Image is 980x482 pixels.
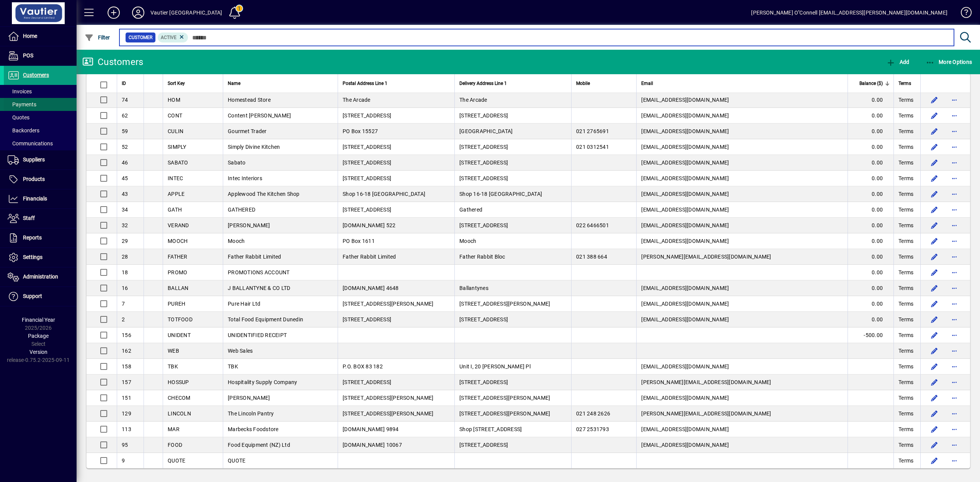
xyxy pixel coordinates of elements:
button: More options [948,454,960,467]
a: Backorders [4,124,77,137]
span: [STREET_ADDRESS] [459,316,508,322]
span: [PERSON_NAME][EMAIL_ADDRESS][DOMAIN_NAME] [641,379,771,385]
button: More options [948,282,960,294]
td: 0.00 [848,249,893,265]
td: -500.00 [848,327,893,343]
button: More options [948,109,960,122]
span: Terms [898,378,913,386]
td: 0.00 [848,233,893,249]
span: [DOMAIN_NAME] 10067 [343,442,402,448]
span: 9 [122,458,125,464]
span: 45 [122,175,128,181]
span: Postal Address Line 1 [343,79,387,88]
button: Edit [928,172,941,184]
span: [GEOGRAPHIC_DATA] [459,128,513,134]
a: Reports [4,228,77,248]
button: Add [884,55,911,69]
span: Total Food Equipment Dunedin [228,316,303,322]
span: [STREET_ADDRESS] [343,112,391,119]
span: [EMAIL_ADDRESS][DOMAIN_NAME] [641,112,729,119]
span: Terms [898,394,913,402]
span: Gathered [459,207,482,213]
span: Backorders [8,127,39,134]
span: Active [161,35,176,40]
span: [STREET_ADDRESS] [459,442,508,448]
td: 0.00 [848,92,893,108]
span: Terms [898,425,913,433]
span: 129 [122,410,131,417]
span: Filter [85,34,110,41]
span: [STREET_ADDRESS][PERSON_NAME] [459,395,550,401]
span: [STREET_ADDRESS] [459,112,508,119]
span: Ballantynes [459,285,488,291]
span: Terms [898,206,913,213]
span: Staff [23,215,35,221]
button: More options [948,188,960,200]
span: Father Rabbit Limited [343,254,396,260]
span: 28 [122,254,128,260]
button: Profile [126,6,150,20]
span: Terms [898,237,913,245]
span: [STREET_ADDRESS] [343,316,391,322]
span: 7 [122,301,125,307]
button: More options [948,219,960,231]
span: [EMAIL_ADDRESS][DOMAIN_NAME] [641,395,729,401]
span: PUREH [168,301,185,307]
button: More options [948,125,960,137]
span: CULIN [168,128,183,134]
span: [STREET_ADDRESS][PERSON_NAME] [459,301,550,307]
span: Financial Year [22,317,55,323]
span: [DOMAIN_NAME] 9894 [343,426,399,432]
span: TBK [168,363,178,370]
div: Email [641,79,843,88]
span: Mooch [228,238,245,244]
span: Terms [898,127,913,135]
span: [EMAIL_ADDRESS][DOMAIN_NAME] [641,160,729,166]
button: Edit [928,313,941,326]
span: HOM [168,97,180,103]
span: [STREET_ADDRESS][PERSON_NAME] [343,410,433,417]
button: More Options [924,55,974,69]
button: More options [948,94,960,106]
span: 156 [122,332,131,338]
span: Terms [898,96,913,104]
button: More options [948,439,960,451]
span: [STREET_ADDRESS] [459,379,508,385]
td: 0.00 [848,186,893,202]
span: [EMAIL_ADDRESS][DOMAIN_NAME] [641,97,729,103]
span: Terms [898,363,913,370]
span: Applewood The Kitchen Shop [228,191,300,197]
span: [DOMAIN_NAME] 522 [343,222,395,228]
td: 0.00 [848,312,893,327]
span: Unit I, 20 [PERSON_NAME] Pl [459,363,531,370]
div: Balance ($) [853,79,890,88]
span: [EMAIL_ADDRESS][DOMAIN_NAME] [641,316,729,322]
td: 0.00 [848,280,893,296]
a: Invoices [4,85,77,98]
span: TOTFOOD [168,316,193,322]
span: [STREET_ADDRESS][PERSON_NAME] [343,301,433,307]
button: More options [948,298,960,310]
button: More options [948,360,960,373]
span: 62 [122,112,128,119]
span: Simply Divine Kitchen [228,144,280,150]
span: [STREET_ADDRESS] [343,379,391,385]
button: Edit [928,392,941,404]
button: More options [948,204,960,216]
button: Edit [928,282,941,294]
div: Mobile [576,79,632,88]
span: 16 [122,285,128,291]
button: More options [948,141,960,153]
button: More options [948,251,960,263]
button: Edit [928,109,941,122]
span: Terms [898,457,913,464]
button: Edit [928,376,941,388]
span: [EMAIL_ADDRESS][DOMAIN_NAME] [641,426,729,432]
span: [STREET_ADDRESS] [343,207,391,213]
span: 021 0312541 [576,144,609,150]
button: Edit [928,141,941,153]
span: 43 [122,191,128,197]
a: Support [4,287,77,306]
span: 95 [122,442,128,448]
span: The Arcade [459,97,487,103]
